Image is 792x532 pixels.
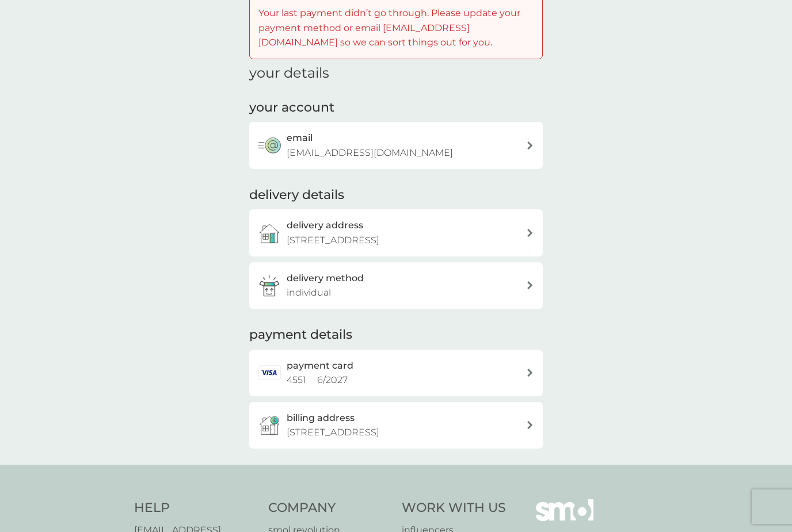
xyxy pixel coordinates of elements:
[249,122,543,169] button: email[EMAIL_ADDRESS][DOMAIN_NAME]
[287,425,379,440] p: [STREET_ADDRESS]
[258,7,520,48] span: Your last payment didn’t go through. Please update your payment method or email [EMAIL_ADDRESS][D...
[287,411,355,426] h3: billing address
[249,209,543,256] a: delivery address[STREET_ADDRESS]
[249,99,334,117] h2: your account
[249,326,352,344] h2: payment details
[287,374,306,385] span: 4551
[287,146,453,160] p: [EMAIL_ADDRESS][DOMAIN_NAME]
[268,499,391,517] h4: Company
[249,65,329,82] h1: your details
[287,358,353,373] h2: payment card
[249,262,543,309] a: delivery methodindividual
[249,402,543,449] button: billing address[STREET_ADDRESS]
[134,499,257,517] h4: Help
[287,218,363,233] h3: delivery address
[287,233,379,248] p: [STREET_ADDRESS]
[249,186,344,204] h2: delivery details
[287,285,331,300] p: individual
[287,271,364,286] h3: delivery method
[317,374,348,385] span: 6 / 2027
[287,131,313,146] h3: email
[249,350,543,396] a: payment card4551 6/2027
[402,499,506,517] h4: Work With Us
